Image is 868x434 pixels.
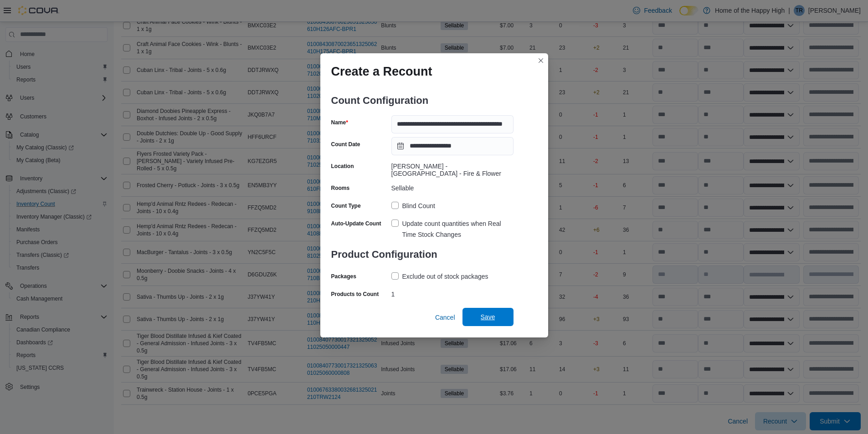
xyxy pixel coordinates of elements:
[331,240,514,269] h3: Product Configuration
[535,55,546,66] button: Closes this modal window
[331,291,379,298] label: Products to Count
[391,287,514,298] div: 1
[431,308,459,327] button: Cancel
[331,184,350,192] label: Rooms
[481,312,495,322] span: Save
[331,202,361,209] label: Count Type
[391,159,514,177] div: [PERSON_NAME] - [GEOGRAPHIC_DATA] - Fire & Flower
[462,308,514,326] button: Save
[435,313,455,322] span: Cancel
[331,273,356,280] label: Packages
[331,64,432,79] h1: Create a Recount
[402,271,488,282] div: Exclude out of stock packages
[391,137,514,155] input: Press the down key to open a popover containing a calendar.
[391,181,514,192] div: Sellable
[331,141,360,148] label: Count Date
[402,218,514,240] div: Update count quantities when Real Time Stock Changes
[331,86,514,115] h3: Count Configuration
[331,119,348,126] label: Name
[402,200,435,211] div: Blind Count
[331,163,354,170] label: Location
[331,220,381,227] label: Auto-Update Count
